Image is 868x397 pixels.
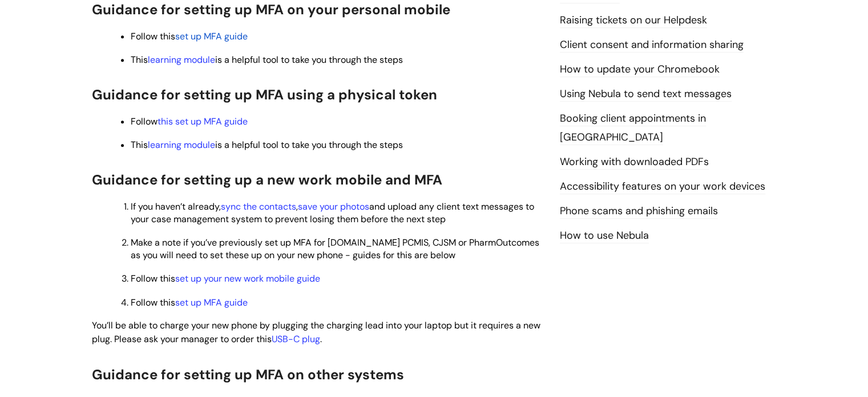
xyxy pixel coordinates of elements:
[560,62,720,77] a: How to update your Chromebook
[158,115,248,127] a: this set up MFA guide
[560,111,706,145] a: Booking client appointments in [GEOGRAPHIC_DATA]
[131,139,403,151] span: This is a helpful tool to take you through the steps
[560,155,709,170] a: Working with downloaded PDFs
[131,30,175,42] span: Follow this
[221,200,296,212] a: sync the contacts
[560,38,744,53] a: Client consent and information sharing
[131,54,403,66] span: This is a helpful tool to take you through the steps
[175,296,248,308] a: set up MFA guide
[131,115,248,127] span: Follow
[560,228,649,243] a: How to use Nebula
[92,86,437,103] span: Guidance for setting up MFA using a physical token
[298,200,369,212] a: save your photos
[92,1,450,18] span: Guidance for setting up MFA on your personal mobile
[560,13,707,28] a: Raising tickets on our Helpdesk
[272,333,320,345] a: USB-C plug
[131,200,534,225] span: If you haven’t already, , and upload any client text messages to your case management system to p...
[92,319,540,346] span: You’ll be able to charge your new phone by plugging the charging lead into your laptop but it req...
[148,54,215,66] a: learning module
[175,30,248,42] a: set up MFA guide
[560,204,718,219] a: Phone scams and phishing emails
[148,139,215,151] a: learning module
[92,171,442,189] span: Guidance for setting up a new work mobile and MFA
[131,272,320,284] span: Follow this
[92,366,404,383] span: Guidance for setting up MFA on other systems
[131,236,539,261] span: Make a note if you’ve previously set up MFA for [DOMAIN_NAME] PCMIS, CJSM or PharmOutcomes as you...
[560,179,765,194] a: Accessibility features on your work devices
[131,296,248,308] span: Follow this
[175,272,320,284] a: set up your new work mobile guide
[560,87,732,102] a: Using Nebula to send text messages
